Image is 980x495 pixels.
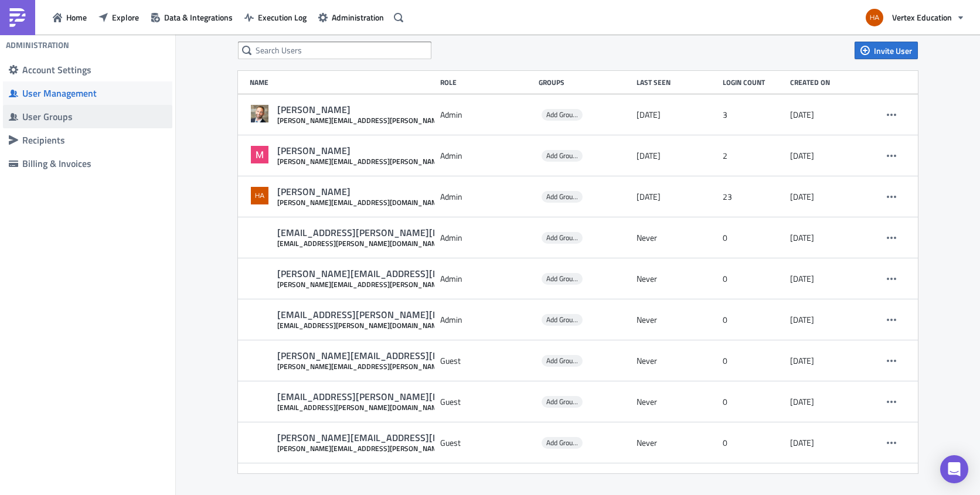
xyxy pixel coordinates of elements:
[892,11,952,23] span: Vertex Education
[723,432,784,453] div: 0
[790,78,864,87] div: Created on
[277,391,503,403] div: [EMAIL_ADDRESS][PERSON_NAME][DOMAIN_NAME]
[637,432,717,453] div: Never
[312,8,390,26] a: Administration
[6,40,69,50] h4: Administration
[723,309,784,330] div: 0
[723,350,784,371] div: 0
[723,145,784,166] div: 2
[277,239,503,248] div: [EMAIL_ADDRESS][PERSON_NAME][DOMAIN_NAME]
[440,145,533,166] div: Admin
[277,321,503,330] div: [EMAIL_ADDRESS][PERSON_NAME][DOMAIN_NAME]
[277,227,503,239] div: [EMAIL_ADDRESS][PERSON_NAME][DOMAIN_NAME]
[440,391,533,412] div: Guest
[440,227,533,248] div: Admin
[723,104,784,125] div: 3
[546,150,580,161] span: Add Groups
[790,356,814,366] time: 2023-08-28T10:17:00.740691
[865,8,884,28] img: Avatar
[855,42,918,59] button: Invite User
[277,116,498,125] div: [PERSON_NAME][EMAIL_ADDRESS][PERSON_NAME][DOMAIN_NAME]
[250,145,270,165] img: Avatar
[440,432,533,453] div: Guest
[542,191,583,203] span: Add Groups
[637,350,717,371] div: Never
[277,104,498,116] div: [PERSON_NAME]
[546,109,580,120] span: Add Groups
[250,78,434,87] div: Name
[790,110,814,120] time: 2023-08-28T10:17:00.458246
[790,315,814,325] time: 2023-08-28T10:17:00.717143
[440,309,533,330] div: Admin
[112,11,139,23] span: Explore
[250,104,270,124] img: Avatar
[940,455,968,483] div: Open Intercom Messenger
[277,444,576,453] div: [PERSON_NAME][EMAIL_ADDRESS][PERSON_NAME][DOMAIN_NAME]
[859,5,971,30] button: Vertex Education
[546,355,580,366] span: Add Groups
[723,78,784,87] div: Login Count
[542,314,583,326] span: Add Groups
[277,268,576,280] div: [PERSON_NAME][EMAIL_ADDRESS][PERSON_NAME][DOMAIN_NAME]
[440,104,533,125] div: Admin
[637,151,661,161] time: 2025-08-05T14:28:22.153545
[542,109,583,121] span: Add Groups
[790,192,814,202] time: 2023-08-28T10:17:00.563706
[546,314,580,325] span: Add Groups
[440,78,533,87] div: Role
[542,150,583,162] span: Add Groups
[790,438,814,448] time: 2023-08-28T10:17:00.831582
[542,437,583,449] span: Add Groups
[277,198,444,207] div: [PERSON_NAME][EMAIL_ADDRESS][DOMAIN_NAME]
[277,432,576,444] div: [PERSON_NAME][EMAIL_ADDRESS][PERSON_NAME][DOMAIN_NAME]
[874,45,912,57] span: Invite User
[258,11,307,23] span: Execution Log
[238,42,431,59] input: Search Users
[277,157,498,166] div: [PERSON_NAME][EMAIL_ADDRESS][PERSON_NAME][DOMAIN_NAME]
[239,8,312,26] button: Execution Log
[723,473,784,494] div: 0
[440,350,533,371] div: Guest
[790,233,814,243] time: 2023-08-28T10:17:00.619314
[723,268,784,289] div: 0
[546,396,580,407] span: Add Groups
[164,11,233,23] span: Data & Integrations
[723,227,784,248] div: 0
[440,473,533,494] div: Guest
[637,473,717,494] div: Never
[542,273,583,285] span: Add Groups
[440,268,533,289] div: Admin
[637,227,717,248] div: Never
[790,151,814,161] time: 2023-08-28T10:17:00.535470
[277,350,576,362] div: [PERSON_NAME][EMAIL_ADDRESS][PERSON_NAME][DOMAIN_NAME]
[277,362,576,371] div: [PERSON_NAME][EMAIL_ADDRESS][PERSON_NAME][DOMAIN_NAME]
[277,309,503,321] div: [EMAIL_ADDRESS][PERSON_NAME][DOMAIN_NAME]
[542,396,583,408] span: Add Groups
[546,232,580,243] span: Add Groups
[546,273,580,284] span: Add Groups
[790,397,814,407] time: 2023-08-28T10:17:00.806010
[790,274,814,284] time: 2023-08-28T10:17:00.647014
[47,8,93,26] button: Home
[637,192,661,202] time: 2025-08-04T18:20:05.862538
[637,309,717,330] div: Never
[22,134,166,146] div: Recipients
[723,391,784,412] div: 0
[22,111,166,122] div: User Groups
[637,110,661,120] time: 2024-10-14T15:10:02.709241
[277,145,498,157] div: [PERSON_NAME]
[22,64,166,76] div: Account Settings
[637,268,717,289] div: Never
[542,232,583,244] span: Add Groups
[66,11,87,23] span: Home
[93,8,145,26] button: Explore
[277,473,576,485] div: [PERSON_NAME][EMAIL_ADDRESS][PERSON_NAME][DOMAIN_NAME]
[250,186,270,206] img: Avatar
[440,186,533,207] div: Admin
[637,78,717,87] div: Last Seen
[277,280,576,289] div: [PERSON_NAME][EMAIL_ADDRESS][PERSON_NAME][DOMAIN_NAME]
[22,158,166,169] div: Billing & Invoices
